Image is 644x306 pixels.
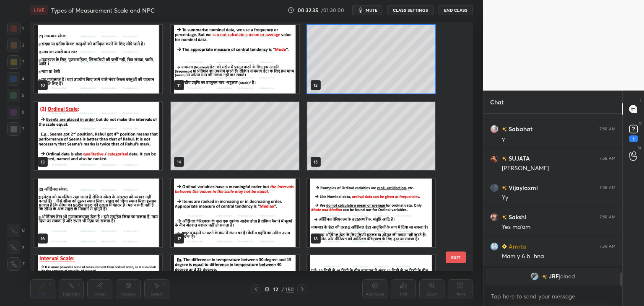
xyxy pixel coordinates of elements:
img: Learner_Badge_beginner_1_8b307cf2a0.svg [502,244,507,249]
img: 3 [490,242,499,251]
button: CLASS SETTINGS [387,5,434,15]
h6: Vijaylaxmi [507,183,538,192]
div: 7:58 AM [600,185,615,190]
div: 7:59 AM [600,244,615,249]
button: EXIT [446,252,466,263]
div: 7 [7,122,24,136]
div: 150 [286,285,294,293]
img: no-rating-badge.077c3623.svg [502,186,507,190]
img: no-rating-badge.077c3623.svg [502,215,507,220]
div: LIVE [30,5,48,15]
img: no-rating-badge.077c3623.svg [502,156,507,161]
div: 3 [7,55,24,69]
div: 1 [7,22,24,35]
div: X [7,241,25,254]
div: [PERSON_NAME] [502,164,615,173]
div: Yy [502,194,615,202]
img: b6031416a1724a3d920d2ff6d831b8bb.jpg [490,184,499,192]
img: cef67966f6c547679f74ebd079113425.jpg [490,213,499,221]
h6: Amrta [507,242,526,251]
div: 1 [629,135,638,142]
h6: SUJATA [507,154,530,163]
div: / [281,287,284,292]
img: 44b92ca2b6a24fb9a3a2815c403d0e35.jpg [490,125,499,133]
button: mute [352,5,382,15]
img: 43e279c3707540d381c52db753b54b36.jpg [490,154,499,163]
h6: Sabahat [507,124,532,133]
div: 7:58 AM [600,215,615,220]
div: 12 [271,287,280,292]
div: 4 [7,72,24,86]
img: d7e55998f6d341fc9d4b564aeae8980e.jpg [530,272,539,280]
div: grid [30,22,458,271]
div: y [502,135,615,143]
div: 7:58 AM [600,127,615,132]
div: grid [483,114,622,286]
div: 5 [7,89,24,102]
span: mute [366,7,377,13]
button: End Class [439,5,473,15]
div: 7:58 AM [600,156,615,161]
div: Yes ma'am [502,223,615,231]
div: 2 [7,39,24,52]
p: D [639,121,641,127]
p: G [638,144,641,150]
img: no-rating-badge.077c3623.svg [502,127,507,132]
span: joined [559,273,575,280]
span: JRF [549,273,559,280]
div: 6 [7,106,24,119]
h6: Sakshi [507,213,526,221]
p: T [639,97,641,104]
h4: Types of Measurement Scale and NPC [51,6,155,14]
div: Z [7,257,25,271]
div: Mam y 6 b hna [502,252,615,261]
p: Chat [483,91,510,113]
img: no-rating-badge.077c3623.svg [542,275,547,279]
div: C [7,224,25,237]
